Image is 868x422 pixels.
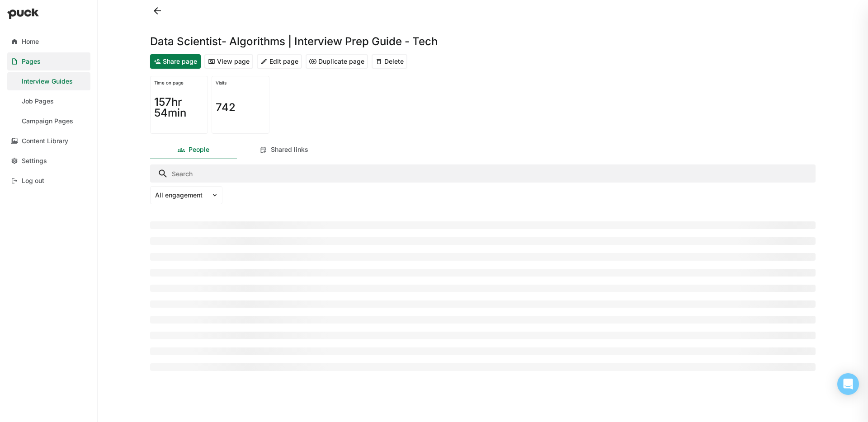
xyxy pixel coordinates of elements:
[216,102,236,113] h1: 742
[7,72,90,90] a: Interview Guides
[150,54,201,69] button: Share page
[154,97,204,118] h1: 157hr 54min
[22,117,73,125] div: Campaign Pages
[257,54,302,69] button: Edit page
[7,33,90,51] a: Home
[837,373,859,395] div: Open Intercom Messenger
[22,137,68,145] div: Content Library
[7,112,90,130] a: Campaign Pages
[22,157,47,165] div: Settings
[7,92,90,110] a: Job Pages
[22,177,44,185] div: Log out
[150,164,816,183] input: Search
[22,78,73,85] div: Interview Guides
[7,152,90,170] a: Settings
[154,80,204,85] div: Time on page
[271,146,308,154] div: Shared links
[189,146,209,154] div: People
[7,52,90,70] a: Pages
[7,132,90,150] a: Content Library
[22,98,54,105] div: Job Pages
[204,54,253,69] button: View page
[306,54,368,69] button: Duplicate page
[22,38,39,46] div: Home
[150,36,438,47] h1: Data Scientist- Algorithms | Interview Prep Guide - Tech
[22,58,41,66] div: Pages
[372,54,407,69] button: Delete
[216,80,265,85] div: Visits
